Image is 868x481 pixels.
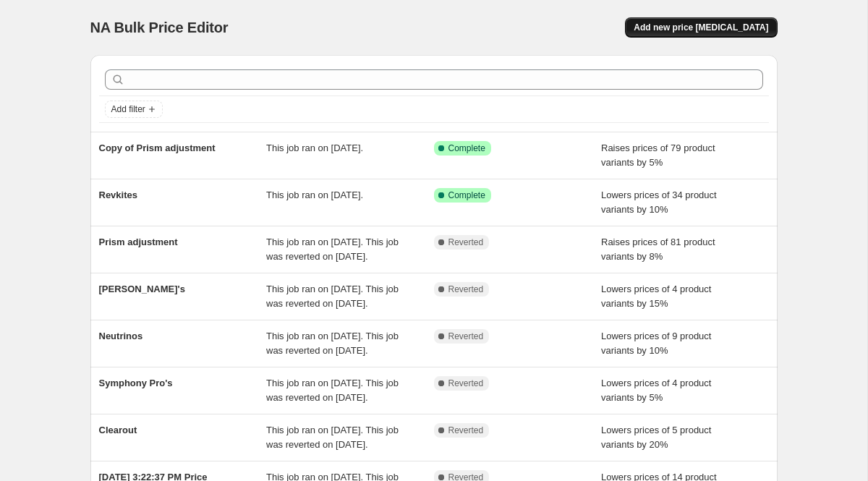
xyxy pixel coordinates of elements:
[99,284,185,294] span: [PERSON_NAME]'s
[601,331,711,356] span: Lowers prices of 9 product variants by 10%
[99,190,137,200] span: Revkites
[448,378,484,389] span: Reverted
[601,142,715,168] span: Raises prices of 79 product variants by 5%
[90,20,229,35] span: NA Bulk Price Editor
[625,17,777,38] button: Add new price [MEDICAL_DATA]
[111,103,145,115] span: Add filter
[448,425,484,436] span: Reverted
[99,331,143,341] span: Neutrinos
[99,378,173,388] span: Symphony Pro's
[448,331,484,342] span: Reverted
[448,142,485,154] span: Complete
[448,284,484,295] span: Reverted
[601,425,711,450] span: Lowers prices of 5 product variants by 20%
[448,190,485,201] span: Complete
[266,284,399,309] span: This job ran on [DATE]. This job was reverted on [DATE].
[266,142,363,153] span: This job ran on [DATE].
[266,237,399,262] span: This job ran on [DATE]. This job was reverted on [DATE].
[601,378,711,403] span: Lowers prices of 4 product variants by 5%
[601,237,715,262] span: Raises prices of 81 product variants by 8%
[634,22,768,33] span: Add new price [MEDICAL_DATA]
[266,331,399,356] span: This job ran on [DATE]. This job was reverted on [DATE].
[266,378,399,403] span: This job ran on [DATE]. This job was reverted on [DATE].
[601,284,711,309] span: Lowers prices of 4 product variants by 15%
[266,190,363,200] span: This job ran on [DATE].
[601,190,717,215] span: Lowers prices of 34 product variants by 10%
[99,425,137,435] span: Clearout
[99,142,216,153] span: Copy of Prism adjustment
[105,101,163,118] button: Add filter
[266,425,399,450] span: This job ran on [DATE]. This job was reverted on [DATE].
[448,237,484,248] span: Reverted
[99,237,178,247] span: Prism adjustment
